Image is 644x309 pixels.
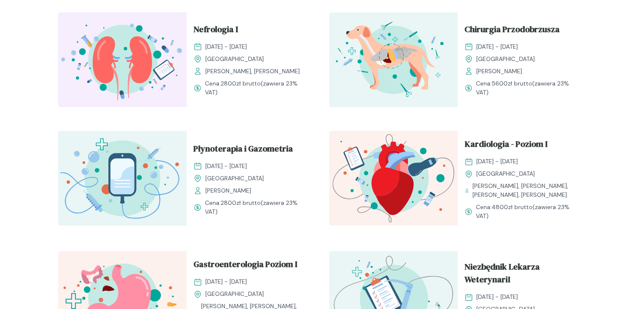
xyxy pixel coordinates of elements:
span: [DATE] - [DATE] [476,157,518,166]
span: [GEOGRAPHIC_DATA] [476,169,535,178]
span: Płynoterapia i Gazometria [193,142,293,158]
span: Cena: (zawiera 23% VAT) [205,79,309,97]
span: [GEOGRAPHIC_DATA] [205,55,264,63]
span: Cena: (zawiera 23% VAT) [476,203,580,221]
a: Płynoterapia i Gazometria [193,142,309,158]
span: [PERSON_NAME] [476,67,522,76]
span: 2800 zł brutto [221,199,261,207]
a: Gastroenterologia Poziom I [193,258,309,274]
span: [PERSON_NAME] [205,186,251,195]
span: 4800 zł brutto [492,203,533,211]
a: Niezbędnik Lekarza WeterynariI [464,260,580,289]
span: Chirurgia Przodobrzusza [464,23,560,39]
span: 5600 zł brutto [492,80,532,87]
span: Cena: (zawiera 23% VAT) [205,199,309,216]
a: Kardiologia - Poziom I [464,138,580,154]
a: Nefrologia I [193,23,309,39]
img: ZpbGfh5LeNNTxNm4_KardioI_T.svg [329,131,458,226]
span: Cena: (zawiera 23% VAT) [476,79,580,97]
span: [GEOGRAPHIC_DATA] [205,174,264,183]
span: [DATE] - [DATE] [205,162,247,171]
span: Gastroenterologia Poziom I [193,258,297,274]
span: [GEOGRAPHIC_DATA] [476,55,535,63]
span: Kardiologia - Poziom I [464,138,547,154]
span: 2800 zł brutto [221,80,261,87]
span: [PERSON_NAME], [PERSON_NAME], [PERSON_NAME], [PERSON_NAME] [473,182,580,199]
img: ZpbSsR5LeNNTxNrh_Nefro_T.svg [58,12,187,107]
span: [DATE] - [DATE] [476,292,518,301]
span: [DATE] - [DATE] [476,42,518,51]
span: [GEOGRAPHIC_DATA] [205,290,264,298]
img: ZpbG-B5LeNNTxNnI_ChiruJB_T.svg [329,12,458,107]
span: [DATE] - [DATE] [205,42,247,51]
span: [DATE] - [DATE] [205,277,247,286]
span: [PERSON_NAME], [PERSON_NAME] [205,67,300,76]
img: Zpay8B5LeNNTxNg0_P%C5%82ynoterapia_T.svg [58,131,187,226]
span: Nefrologia I [193,23,238,39]
a: Chirurgia Przodobrzusza [464,23,580,39]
